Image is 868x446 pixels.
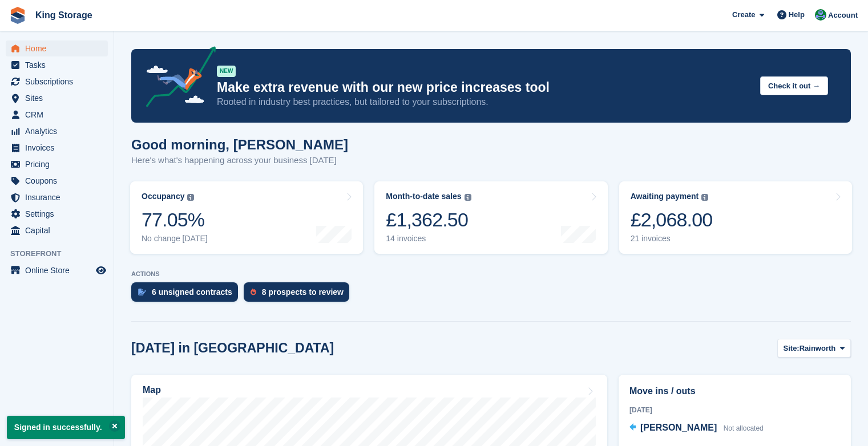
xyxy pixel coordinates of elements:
a: menu [6,90,108,106]
a: menu [6,74,108,90]
span: [PERSON_NAME] [640,423,717,432]
span: Home [25,40,94,56]
span: Account [828,10,858,21]
img: icon-info-grey-7440780725fd019a000dd9b08b2336e03edf1995a4989e88bcd33f0948082b44.svg [465,194,471,201]
div: 8 prospects to review [262,287,344,297]
a: menu [6,107,108,123]
div: Awaiting payment [631,192,699,201]
span: Settings [25,206,94,222]
span: Storefront [10,248,114,260]
a: menu [6,222,108,238]
span: Tasks [25,57,94,73]
div: Occupancy [142,192,184,201]
div: 21 invoices [631,234,713,244]
span: Rainworth [800,343,836,354]
span: Not allocated [724,424,764,432]
div: No change [DATE] [142,234,208,244]
img: contract_signature_icon-13c848040528278c33f63329250d36e43548de30e8caae1d1a13099fd9432cc5.svg [138,289,146,295]
img: stora-icon-8386f47178a22dfd0bd8f6a31ec36ba5ce8667c1dd55bd0f319d3a0aa187defe.svg [9,7,26,24]
div: £2,068.00 [631,208,713,232]
span: Site: [784,343,800,354]
span: Insurance [25,189,94,205]
p: Rooted in industry best practices, but tailored to your subscriptions. [217,96,751,108]
h1: Good morning, [PERSON_NAME] [131,137,348,152]
p: Here's what's happening across your business [DATE] [131,154,348,167]
span: Online Store [25,262,94,278]
span: CRM [25,107,94,123]
span: Capital [25,222,94,238]
p: Signed in successfully. [7,416,125,439]
div: NEW [217,66,236,77]
span: Pricing [25,156,94,172]
div: Month-to-date sales [386,192,461,201]
a: 6 unsigned contracts [131,282,244,307]
button: Check it out → [760,76,828,95]
img: icon-info-grey-7440780725fd019a000dd9b08b2336e03edf1995a4989e88bcd33f0948082b44.svg [187,194,194,201]
p: Make extra revenue with our new price increases tool [217,79,751,96]
span: Invoices [25,140,94,156]
span: Help [789,9,805,21]
h2: Move ins / outs [629,384,840,398]
h2: Map [143,385,161,395]
a: menu [6,156,108,172]
a: Occupancy 77.05% No change [DATE] [130,181,363,254]
a: 8 prospects to review [244,282,355,307]
button: Site: Rainworth [777,339,851,358]
a: menu [6,189,108,205]
a: menu [6,123,108,139]
a: menu [6,262,108,278]
span: Analytics [25,123,94,139]
img: price-adjustments-announcement-icon-8257ccfd72463d97f412b2fc003d46551f7dbcb40ab6d574587a9cd5c0d94... [136,46,216,111]
img: John King [815,9,826,21]
h2: [DATE] in [GEOGRAPHIC_DATA] [131,340,334,356]
div: [DATE] [629,405,840,415]
a: menu [6,57,108,73]
span: Sites [25,90,94,106]
a: menu [6,173,108,189]
span: Create [732,9,755,21]
a: menu [6,40,108,56]
img: icon-info-grey-7440780725fd019a000dd9b08b2336e03edf1995a4989e88bcd33f0948082b44.svg [701,194,708,201]
div: 6 unsigned contracts [152,287,232,297]
span: Coupons [25,173,94,189]
span: Subscriptions [25,74,94,90]
p: ACTIONS [131,270,851,278]
div: 14 invoices [386,234,471,244]
a: Preview store [94,263,108,277]
a: King Storage [31,6,97,25]
div: 77.05% [142,208,208,232]
a: menu [6,140,108,156]
a: Month-to-date sales £1,362.50 14 invoices [374,181,607,254]
a: Awaiting payment £2,068.00 21 invoices [619,181,852,254]
img: prospect-51fa495bee0391a8d652442698ab0144808aea92771e9ea1ae160a38d050c398.svg [251,289,256,295]
div: £1,362.50 [386,208,471,232]
a: menu [6,206,108,222]
a: [PERSON_NAME] Not allocated [629,421,764,436]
